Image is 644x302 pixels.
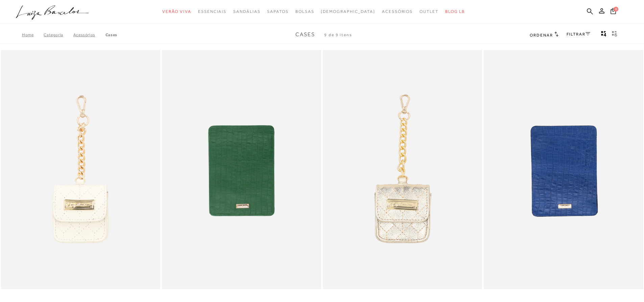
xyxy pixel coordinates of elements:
a: CASE PARA IPAD EM COURO CROCO AZUL CASE PARA IPAD EM COURO CROCO AZUL [484,51,642,288]
img: CASE PARA IPAD EM COURO CROCO VERDE PESTO [163,51,320,288]
a: noSubCategoriesText [321,5,375,18]
a: Categoria [44,32,73,37]
button: Mostrar 4 produtos por linha [599,30,609,39]
button: 0 [609,7,618,17]
span: 9 de 9 itens [324,32,352,37]
a: Cases [105,32,117,37]
span: Essenciais [198,9,226,14]
span: Verão Viva [162,9,191,14]
span: Cases [295,31,315,38]
span: Outlet [420,9,438,14]
a: CASE PORTA AIRPODS EM COURO METALIZADO DOURADO CASE PORTA AIRPODS EM COURO METALIZADO DOURADO [324,51,481,288]
img: CASE PORTA AIRPODS EM COURO OFF WHITE [2,51,160,288]
img: CASE PORTA AIRPODS EM COURO METALIZADO DOURADO [324,51,481,288]
a: categoryNavScreenReaderText [198,5,226,18]
a: categoryNavScreenReaderText [420,5,438,18]
a: categoryNavScreenReaderText [267,5,288,18]
a: categoryNavScreenReaderText [162,5,191,18]
a: categoryNavScreenReaderText [382,5,413,18]
a: CASE PARA IPAD EM COURO CROCO VERDE PESTO CASE PARA IPAD EM COURO CROCO VERDE PESTO [163,51,320,288]
button: gridText6Desc [610,30,619,39]
span: Ordenar [530,33,553,38]
a: Acessórios [73,32,105,37]
a: Home [22,32,44,37]
span: 0 [614,7,618,11]
img: CASE PARA IPAD EM COURO CROCO AZUL [484,51,642,288]
span: [DEMOGRAPHIC_DATA] [321,9,375,14]
a: categoryNavScreenReaderText [233,5,260,18]
a: categoryNavScreenReaderText [295,5,314,18]
a: CASE PORTA AIRPODS EM COURO OFF WHITE CASE PORTA AIRPODS EM COURO OFF WHITE [2,51,160,288]
a: FILTRAR [567,32,590,37]
span: Sandálias [233,9,260,14]
span: BLOG LB [445,9,465,14]
a: BLOG LB [445,5,465,18]
span: Bolsas [295,9,314,14]
span: Sapatos [267,9,288,14]
span: Acessórios [382,9,413,14]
